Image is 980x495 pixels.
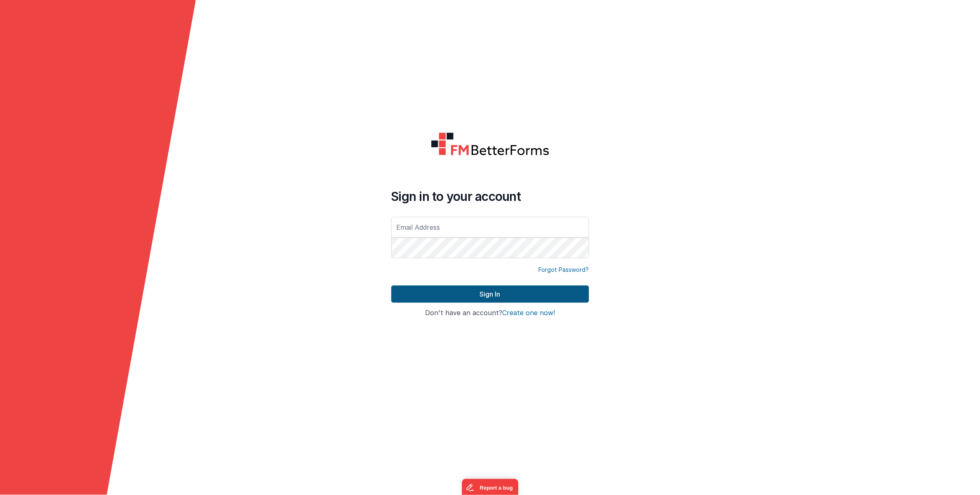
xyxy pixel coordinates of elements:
[391,189,589,204] h4: Sign in to your account
[391,309,589,317] h4: Don't have an account?
[502,309,555,317] button: Create one now!
[391,285,589,303] button: Sign In
[539,266,589,274] a: Forgot Password?
[391,217,589,238] input: Email Address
